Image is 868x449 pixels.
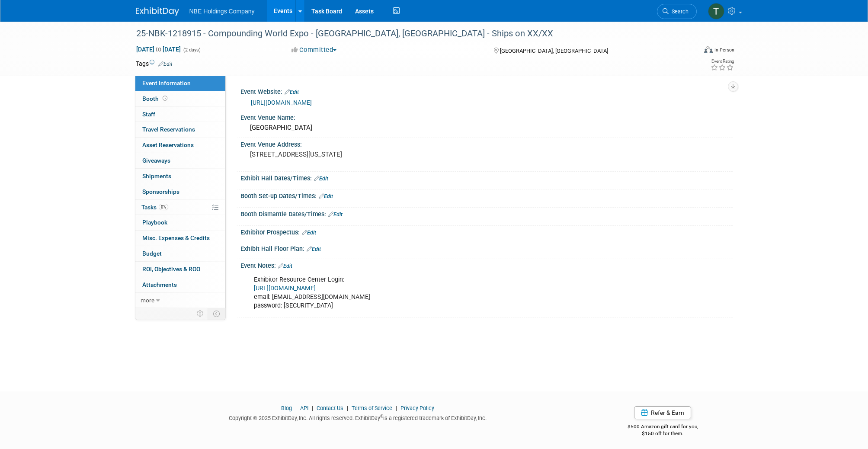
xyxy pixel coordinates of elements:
div: Event Format [646,45,735,58]
div: Exhibitor Prospectus: [240,226,733,237]
span: Shipments [142,173,171,180]
div: Booth Set-up Dates/Times: [240,189,733,201]
div: Exhibitor Resource Center Login: email: [EMAIL_ADDRESS][DOMAIN_NAME] password: [SECURITY_DATA] [248,271,637,314]
a: Travel Reservations [135,122,225,137]
span: Asset Reservations [142,141,194,148]
pre: [STREET_ADDRESS][US_STATE] [250,151,436,158]
a: Edit [278,263,292,269]
a: Sponsorships [135,184,225,199]
span: to [154,46,163,53]
span: Sponsorships [142,188,179,195]
a: Edit [158,61,173,67]
a: Edit [328,212,343,218]
a: ROI, Objectives & ROO [135,262,225,277]
a: Terms of Service [352,405,392,411]
span: NBE Holdings Company [189,8,255,15]
span: Staff [142,111,155,118]
a: Edit [302,230,316,236]
div: Event Venue Name: [240,111,733,122]
a: Edit [314,176,328,182]
span: [DATE] [DATE] [136,45,181,53]
a: API [300,405,308,411]
span: Playbook [142,219,167,226]
div: Event Venue Address: [240,138,733,149]
span: | [310,405,315,411]
div: $150 off for them. [593,430,733,437]
span: Misc. Expenses & Credits [142,234,210,241]
a: Edit [319,193,333,199]
a: [URL][DOMAIN_NAME] [251,99,312,106]
td: Toggle Event Tabs [208,308,225,319]
a: Search [657,4,697,19]
a: Edit [285,89,299,95]
a: more [135,293,225,308]
span: Booth not reserved yet [161,95,169,102]
div: Copyright © 2025 ExhibitDay, Inc. All rights reserved. ExhibitDay is a registered trademark of Ex... [136,412,580,422]
a: Tasks0% [135,200,225,215]
div: Exhibit Hall Floor Plan: [240,242,733,253]
div: Booth Dismantle Dates/Times: [240,208,733,219]
a: Privacy Policy [400,405,434,411]
div: Event Rating [711,59,734,64]
div: Event Website: [240,85,733,96]
a: Contact Us [317,405,343,411]
a: Budget [135,246,225,261]
span: Event Information [142,80,191,87]
td: Personalize Event Tab Strip [193,308,208,319]
a: Staff [135,107,225,122]
td: Tags [136,59,173,68]
span: | [293,405,299,411]
img: Format-Inperson.png [704,46,713,53]
div: $500 Amazon gift card for you, [593,417,733,437]
a: Refer & Earn [634,406,691,419]
button: Committed [288,45,340,55]
span: Search [669,8,689,15]
a: Giveaways [135,153,225,168]
a: Attachments [135,277,225,292]
a: Shipments [135,169,225,184]
div: [GEOGRAPHIC_DATA] [247,121,726,135]
span: Tasks [141,204,168,211]
span: Travel Reservations [142,126,195,133]
span: (2 days) [183,47,201,53]
a: Blog [281,405,292,411]
span: ROI, Objectives & ROO [142,266,200,273]
div: Event Notes: [240,259,733,270]
div: Exhibit Hall Dates/Times: [240,172,733,183]
span: Giveaways [142,157,170,164]
span: 0% [159,204,168,210]
span: Budget [142,250,162,257]
div: In-Person [714,47,734,53]
img: ExhibitDay [136,7,179,16]
span: more [141,297,154,304]
div: 25-NBK-1218915 - Compounding World Expo - [GEOGRAPHIC_DATA], [GEOGRAPHIC_DATA] - Ships on XX/XX [133,26,684,42]
a: [URL][DOMAIN_NAME] [254,285,316,292]
span: | [394,405,399,411]
a: Playbook [135,215,225,230]
span: | [345,405,350,411]
span: Booth [142,95,169,102]
a: Edit [307,246,321,252]
a: Misc. Expenses & Credits [135,231,225,246]
a: Event Information [135,76,225,91]
span: Attachments [142,281,177,288]
sup: ® [380,414,383,419]
span: [GEOGRAPHIC_DATA], [GEOGRAPHIC_DATA] [500,48,608,54]
a: Asset Reservations [135,138,225,153]
a: Booth [135,91,225,106]
img: Tim Wiersma [708,3,724,19]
